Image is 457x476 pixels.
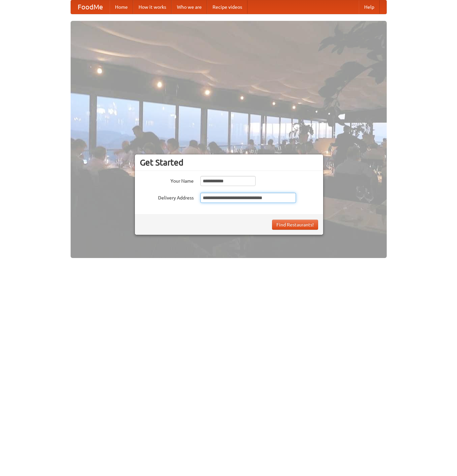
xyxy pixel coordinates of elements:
label: Your Name [140,176,194,184]
a: How it works [133,0,172,14]
a: Help [359,0,380,14]
a: FoodMe [71,0,110,14]
a: Who we are [172,0,207,14]
a: Recipe videos [207,0,247,14]
h3: Get Started [140,157,318,168]
label: Delivery Address [140,193,194,201]
button: Find Restaurants! [272,220,318,230]
a: Home [110,0,133,14]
